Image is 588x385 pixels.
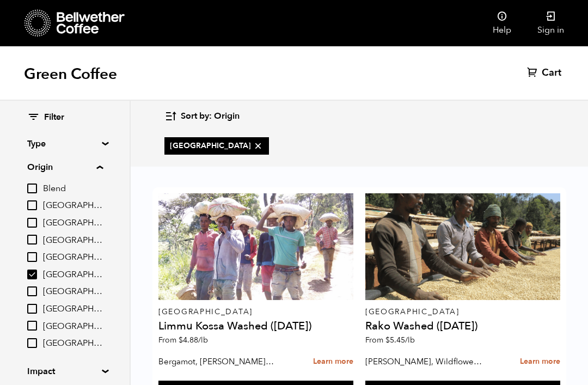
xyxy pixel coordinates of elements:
[27,137,102,150] summary: Type
[27,286,37,296] input: [GEOGRAPHIC_DATA]
[43,217,103,229] span: [GEOGRAPHIC_DATA]
[27,161,103,174] summary: Origin
[365,321,560,332] h4: Rako Washed ([DATE])
[43,286,103,298] span: [GEOGRAPHIC_DATA]
[520,350,560,374] a: Learn more
[43,303,103,315] span: [GEOGRAPHIC_DATA]
[179,335,208,345] bdi: 4.88
[27,184,37,193] input: Blend
[365,335,415,345] span: From
[27,304,37,314] input: [GEOGRAPHIC_DATA]
[43,200,103,212] span: [GEOGRAPHIC_DATA]
[158,335,208,345] span: From
[365,308,560,316] p: [GEOGRAPHIC_DATA]
[405,335,415,345] span: /lb
[170,140,264,151] span: [GEOGRAPHIC_DATA]
[43,235,103,247] span: [GEOGRAPHIC_DATA]
[385,335,390,345] span: $
[158,308,353,316] p: [GEOGRAPHIC_DATA]
[27,218,37,228] input: [GEOGRAPHIC_DATA]
[27,200,37,210] input: [GEOGRAPHIC_DATA]
[158,321,353,332] h4: Limmu Kossa Washed ([DATE])
[43,183,103,195] span: Blend
[385,335,415,345] bdi: 5.45
[164,103,240,129] button: Sort by: Origin
[27,235,37,245] input: [GEOGRAPHIC_DATA]
[43,338,103,350] span: [GEOGRAPHIC_DATA]
[44,112,64,124] span: Filter
[27,338,37,348] input: [GEOGRAPHIC_DATA]
[527,66,564,80] a: Cart
[179,335,183,345] span: $
[27,252,37,262] input: [GEOGRAPHIC_DATA]
[43,321,103,333] span: [GEOGRAPHIC_DATA]
[24,64,117,84] h1: Green Coffee
[313,350,353,374] a: Learn more
[542,66,561,80] span: Cart
[158,353,275,370] p: Bergamot, [PERSON_NAME], [PERSON_NAME]
[198,335,208,345] span: /lb
[27,270,37,279] input: [GEOGRAPHIC_DATA]
[43,252,103,264] span: [GEOGRAPHIC_DATA]
[27,365,102,378] summary: Impact
[27,321,37,331] input: [GEOGRAPHIC_DATA]
[43,269,103,281] span: [GEOGRAPHIC_DATA]
[181,111,240,123] span: Sort by: Origin
[365,353,482,370] p: [PERSON_NAME], Wildflower Honey, Black Tea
